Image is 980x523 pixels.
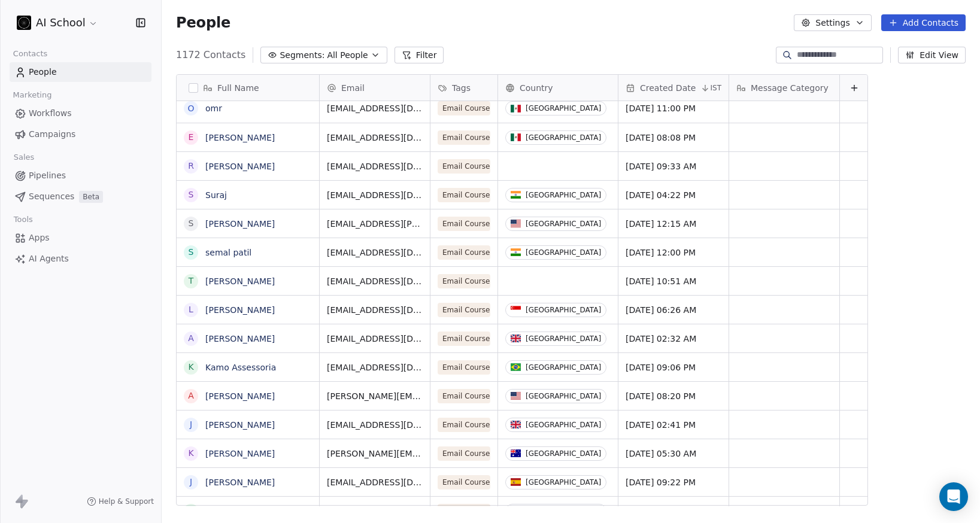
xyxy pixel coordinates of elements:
span: Created Date [640,82,696,94]
div: Email [320,75,430,101]
div: Created DateIST [618,75,729,101]
span: [DATE] 12:15 AM [626,218,721,230]
span: [EMAIL_ADDRESS][DOMAIN_NAME] [327,419,423,431]
span: Email Course - Intro to LLMs [438,274,490,288]
div: [GEOGRAPHIC_DATA] [526,335,601,343]
span: [DATE] 08:20 PM [626,390,721,402]
span: AI Agents [29,253,69,265]
div: [GEOGRAPHIC_DATA] [526,392,601,400]
a: AI Agents [10,249,151,269]
a: omr [205,104,222,113]
span: Email [341,82,365,94]
span: [DATE] 05:30 AM [626,448,721,460]
img: 3.png [17,16,31,30]
div: K [188,361,193,373]
div: L [189,303,193,316]
span: Campaigns [29,128,75,141]
span: People [29,66,57,78]
a: Apps [10,228,151,248]
button: Edit View [898,47,966,63]
span: AI School [36,15,86,31]
span: [DATE] 09:06 PM [626,361,721,373]
button: Settings [794,14,871,31]
span: [DATE] 11:00 PM [626,102,721,114]
span: Tags [452,82,471,94]
div: Full Name [177,75,319,101]
div: s [189,246,194,259]
a: SequencesBeta [10,187,151,206]
div: E [189,131,194,144]
span: Segments: [280,49,324,62]
span: Sales [8,148,40,166]
a: [PERSON_NAME] [205,391,275,401]
span: [EMAIL_ADDRESS][DOMAIN_NAME] [327,476,423,488]
span: [EMAIL_ADDRESS][PERSON_NAME][DOMAIN_NAME] [327,218,423,230]
a: Help & Support [87,497,154,506]
a: Kamo Assessoria [205,363,276,372]
span: Email Course - Intro to LLMs [438,332,490,346]
span: Email Course - Intro to LLMs [438,360,490,375]
div: [GEOGRAPHIC_DATA] [526,363,601,372]
div: S [189,217,194,230]
span: Sequences [29,190,74,203]
a: [PERSON_NAME] [205,420,275,430]
div: A [188,332,194,345]
span: Message Category [751,82,829,94]
a: [PERSON_NAME] [205,162,275,171]
div: V [188,504,194,517]
span: 1172 Contacts [176,48,245,62]
span: Workflows [29,107,72,120]
span: Email Course - Intro to LLMs [438,188,490,202]
a: Campaigns [10,124,151,144]
a: [PERSON_NAME] [205,219,275,229]
span: Beta [79,191,103,203]
div: T [189,275,194,287]
div: [GEOGRAPHIC_DATA] [526,421,601,429]
div: R [188,160,194,172]
span: Email Course - Intro to LLMs [438,159,490,174]
span: [DATE] 02:41 PM [626,419,721,431]
a: [PERSON_NAME] [205,334,275,343]
span: [PERSON_NAME][EMAIL_ADDRESS][PERSON_NAME][DOMAIN_NAME] [327,448,423,460]
div: [GEOGRAPHIC_DATA] [526,104,601,112]
div: [GEOGRAPHIC_DATA] [526,191,601,199]
div: [GEOGRAPHIC_DATA] [526,306,601,314]
span: All People [327,49,368,62]
span: [DATE] 08:08 PM [626,132,721,144]
span: Email Course - Intro to LLMs [438,217,490,231]
a: Suraj [205,190,227,200]
span: [EMAIL_ADDRESS][DOMAIN_NAME] [327,160,423,172]
button: Add Contacts [881,14,966,31]
div: grid [177,101,320,506]
div: Message Category [729,75,839,101]
span: Email Course - Intro to LLMs [438,504,490,518]
div: grid [320,101,869,506]
a: [PERSON_NAME] [205,276,275,286]
span: Email Course - Intro to LLMs [438,389,490,403]
div: [GEOGRAPHIC_DATA] [526,478,601,486]
span: Email Course - Intro to LLMs [438,101,490,115]
div: [GEOGRAPHIC_DATA] [526,248,601,257]
a: [PERSON_NAME] [205,305,275,315]
a: [PERSON_NAME] [205,133,275,142]
span: [DATE] 09:22 PM [626,476,721,488]
button: AI School [14,13,101,33]
span: [DATE] 10:51 AM [626,275,721,287]
div: J [190,418,192,431]
span: Email Course - Intro to LLMs [438,446,490,461]
span: Email Course - Intro to LLMs [438,245,490,260]
span: Help & Support [99,497,154,506]
span: Tools [8,211,38,229]
span: [EMAIL_ADDRESS][DOMAIN_NAME] [327,132,423,144]
span: [EMAIL_ADDRESS][DOMAIN_NAME] [327,304,423,316]
div: A [188,390,194,402]
span: [DATE] 02:32 AM [626,333,721,345]
span: [EMAIL_ADDRESS][DOMAIN_NAME] [327,333,423,345]
span: Full Name [217,82,259,94]
button: Filter [395,47,444,63]
a: Workflows [10,104,151,123]
span: [DATE] 12:00 PM [626,247,721,259]
span: [EMAIL_ADDRESS][DOMAIN_NAME] [327,189,423,201]
span: [EMAIL_ADDRESS][DOMAIN_NAME] [327,275,423,287]
div: Country [498,75,618,101]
